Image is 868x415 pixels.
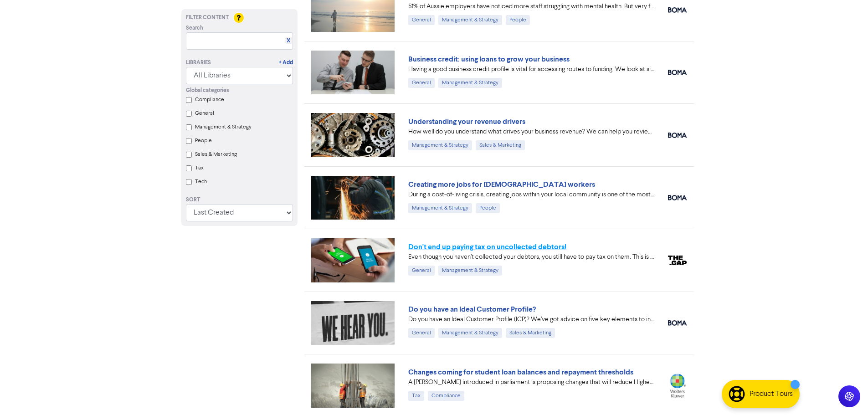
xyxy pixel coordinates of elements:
div: How well do you understand what drives your business revenue? We can help you review your numbers... [408,127,654,137]
div: Management & Strategy [408,203,472,213]
div: Filter Content [186,14,293,22]
div: Management & Strategy [438,15,502,25]
iframe: Chat Widget [754,317,868,415]
div: General [408,266,435,276]
div: General [408,328,435,338]
label: General [195,109,214,118]
div: People [506,15,530,25]
div: General [408,78,435,88]
img: boma [668,70,687,75]
div: Do you have an Ideal Customer Profile (ICP)? We’ve got advice on five key elements to include in ... [408,315,654,324]
div: General [408,15,435,25]
div: Management & Strategy [438,78,502,88]
div: Compliance [428,391,464,401]
div: Tax [408,391,424,401]
img: wolters_kluwer [668,374,687,398]
a: + Add [279,59,293,67]
label: Management & Strategy [195,123,252,131]
div: During a cost-of-living crisis, creating jobs within your local community is one of the most impo... [408,190,654,200]
a: Understanding your revenue drivers [408,117,525,126]
div: Even though you haven’t collected your debtors, you still have to pay tax on them. This is becaus... [408,252,654,262]
a: Changes coming for student loan balances and repayment thresholds [408,368,633,377]
div: Sales & Marketing [506,328,555,338]
span: Search [186,24,203,32]
img: thegap [668,256,687,266]
div: Management & Strategy [438,266,502,276]
div: Sort [186,196,293,204]
img: boma [668,195,687,200]
label: Tax [195,164,204,172]
div: A Bill introduced in parliament is proposing changes that will reduce Higher Education Loan Progr... [408,378,654,387]
a: Creating more jobs for [DEMOGRAPHIC_DATA] workers [408,180,595,189]
div: People [476,203,500,213]
label: Tech [195,178,207,186]
label: Compliance [195,96,224,104]
img: boma [668,7,687,13]
a: Business credit: using loans to grow your business [408,55,570,64]
div: Libraries [186,59,211,67]
div: Having a good business credit profile is vital for accessing routes to funding. We look at six di... [408,65,654,74]
img: boma [668,320,687,326]
label: People [195,137,212,145]
label: Sales & Marketing [195,150,237,159]
a: Do you have an Ideal Customer Profile? [408,305,536,314]
div: 51% of Aussie employers have noticed more staff struggling with mental health. But very few have ... [408,2,654,11]
div: Global categories [186,87,293,95]
div: Management & Strategy [408,140,472,150]
div: Sales & Marketing [476,140,525,150]
a: X [287,37,290,44]
div: Management & Strategy [438,328,502,338]
img: boma_accounting [668,133,687,138]
a: Don't end up paying tax on uncollected debtors! [408,242,566,251]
